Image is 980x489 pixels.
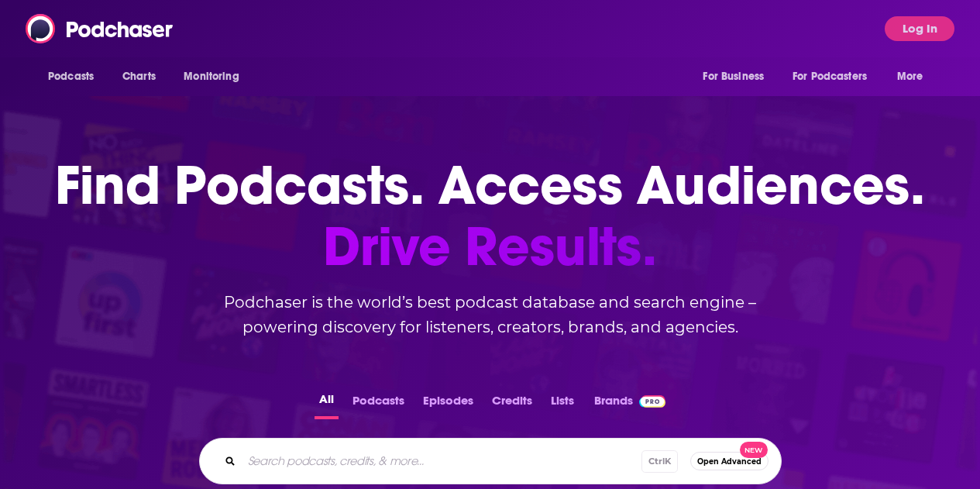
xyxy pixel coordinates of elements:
button: Podcasts [348,389,409,419]
span: For Podcasters [793,66,867,88]
span: Ctrl K [641,450,678,473]
button: Lists [546,389,579,419]
button: All [315,389,339,419]
span: More [897,66,923,88]
button: Episodes [418,389,478,419]
span: Monitoring [184,66,239,88]
button: Credits [487,389,537,419]
button: open menu [782,62,889,91]
span: Open Advanced [697,457,762,466]
span: New [740,442,768,458]
span: For Business [703,66,764,88]
h1: Find Podcasts. Access Audiences. [55,155,925,277]
button: open menu [37,62,114,91]
input: Search podcasts, credits, & more... [242,449,641,474]
img: Podchaser - Follow, Share and Rate Podcasts [26,14,174,43]
button: Log In [885,16,954,41]
span: Drive Results. [55,216,925,277]
a: BrandsPodchaser Pro [594,389,666,419]
img: Podchaser Pro [639,395,666,408]
h2: Podchaser is the world’s best podcast database and search engine – powering discovery for listene... [181,290,800,339]
button: Open AdvancedNew [690,452,769,470]
span: Charts [122,66,156,88]
a: Charts [112,62,165,91]
button: open menu [886,62,943,91]
span: Podcasts [48,66,94,88]
button: open menu [692,62,783,91]
button: open menu [173,62,259,91]
div: Search podcasts, credits, & more... [199,438,782,484]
